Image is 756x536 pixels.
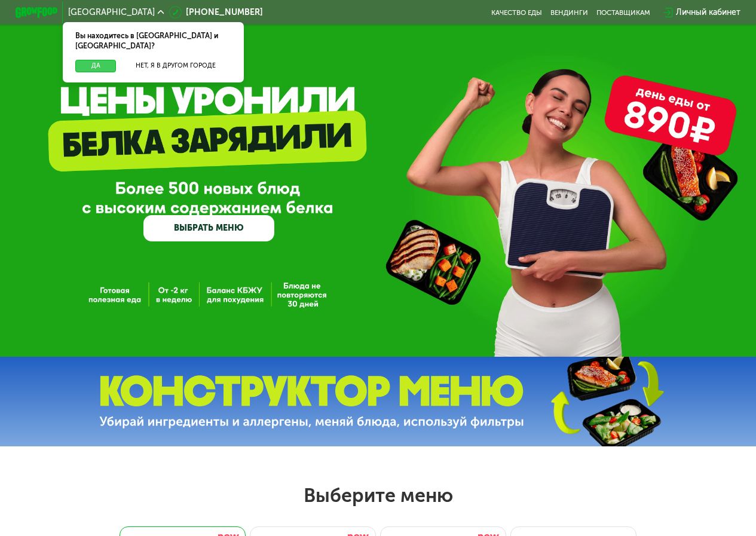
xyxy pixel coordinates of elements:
span: [GEOGRAPHIC_DATA] [68,8,155,17]
button: Да [75,60,116,72]
a: Вендинги [550,8,588,17]
a: ВЫБРАТЬ МЕНЮ [143,215,274,241]
div: Личный кабинет [676,6,740,19]
div: Вы находитесь в [GEOGRAPHIC_DATA] и [GEOGRAPHIC_DATA]? [63,22,243,60]
button: Нет, я в другом городе [120,60,231,72]
h2: Выберите меню [33,483,723,507]
a: [PHONE_NUMBER] [169,6,263,19]
a: Качество еды [491,8,542,17]
div: поставщикам [596,8,650,17]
